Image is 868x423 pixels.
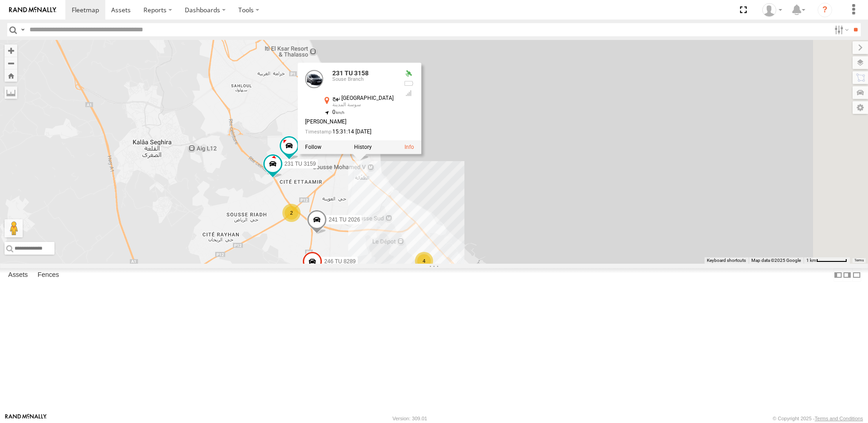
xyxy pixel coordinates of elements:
[815,416,863,421] a: Terms and Conditions
[818,3,832,17] i: ?
[751,258,801,263] span: Map data ©2025 Google
[5,69,17,82] button: Zoom Home
[305,70,323,88] a: View Asset Details
[332,109,345,115] span: 0
[804,257,850,264] button: Map Scale: 1 km per 64 pixels
[806,258,816,263] span: 1 km
[843,268,852,281] label: Dock Summary Table to the Right
[833,268,843,281] label: Dock Summary Table to the Left
[415,252,433,270] div: 4
[393,416,427,421] div: Version: 309.01
[404,144,414,150] a: View Asset Details
[329,216,360,223] span: 241 TU 2026
[5,44,17,57] button: Zoom in
[831,23,850,36] label: Search Filter Options
[5,57,17,69] button: Zoom out
[332,77,396,82] div: Souse Branch
[403,70,414,77] div: Valid GPS Fix
[305,129,396,135] div: Date/time of location update
[332,69,369,77] a: 231 TU 3158
[5,414,47,423] a: Visit our Website
[305,119,396,125] div: [PERSON_NAME]
[773,416,863,421] div: © Copyright 2025 -
[403,80,414,87] div: No battery health information received from this device.
[332,102,396,108] div: سوسة المدينة
[403,89,414,97] div: GSM Signal = 4
[707,257,746,264] button: Keyboard shortcuts
[9,7,56,13] img: rand-logo.svg
[852,268,861,281] label: Hide Summary Table
[332,95,396,101] div: نهج [GEOGRAPHIC_DATA]
[282,204,301,222] div: 2
[853,101,868,114] label: Map Settings
[305,144,321,150] label: Realtime tracking of Asset
[854,259,864,262] a: Terms (opens in new tab)
[5,86,17,99] label: Measure
[285,161,316,167] span: 231 TU 3159
[354,144,372,150] label: View Asset History
[324,258,355,265] span: 246 TU 8289
[19,23,26,36] label: Search Query
[5,219,23,237] button: Drag Pegman onto the map to open Street View
[33,269,64,281] label: Fences
[759,3,785,17] div: Nejah Benkhalifa
[4,269,32,281] label: Assets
